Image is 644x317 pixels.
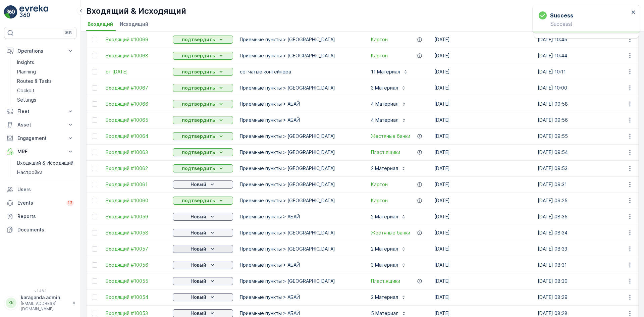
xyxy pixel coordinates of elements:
a: Входящий #10064 [106,133,166,140]
span: Входящий #10058 [106,229,166,236]
span: Входящий #10059 [106,213,166,220]
div: Toggle Row Selected [92,53,97,58]
div: Toggle Row Selected [92,182,97,187]
p: 3 Материал [371,262,398,268]
button: подтвердить [173,52,233,60]
p: подтвердить [182,68,215,75]
p: Routes & Tasks [17,78,52,85]
td: Приемные пункты > [GEOGRAPHIC_DATA] [236,176,364,193]
p: 5 Материал [371,310,398,317]
td: [DATE] [431,48,534,64]
p: подтвердить [182,133,215,140]
p: Новый [191,278,206,284]
button: Новый [173,245,233,253]
a: Входящий #10054 [106,294,166,301]
a: Настройки [14,168,76,177]
td: Приемные пункты > [GEOGRAPHIC_DATA] [236,32,364,48]
span: Входящий #10055 [106,278,166,284]
a: Routes & Tasks [14,76,76,86]
span: от [DATE] [106,68,166,75]
span: Картон [371,36,388,43]
p: MRF [17,148,63,155]
td: Приемные пункты > АБАЙ [236,209,364,225]
span: Входящий #10057 [106,246,166,252]
a: Входящий #10069 [106,36,166,43]
td: Приемные пункты > [GEOGRAPHIC_DATA] [236,80,364,96]
div: Toggle Row Selected [92,230,97,235]
a: Входящий #10056 [106,262,166,268]
td: Приемные пункты > [GEOGRAPHIC_DATA] [236,48,364,64]
p: Входящий & Исходящий [17,160,73,166]
td: [DATE] [431,176,534,193]
td: [DATE] 08:30 [534,273,638,289]
a: Insights [14,58,76,67]
button: MRF [4,145,76,158]
button: 4 Материал [367,115,411,125]
p: [EMAIL_ADDRESS][DOMAIN_NAME] [21,301,69,312]
a: от 19.08.2025 [106,68,166,75]
button: подтвердить [173,100,233,108]
p: 2 Материал [371,213,398,220]
td: Приемные пункты > [GEOGRAPHIC_DATA] [236,144,364,160]
a: Входящий #10068 [106,52,166,59]
p: Новый [191,262,206,268]
td: [DATE] [431,80,534,96]
td: [DATE] [431,241,534,257]
p: 3 Материал [371,85,398,91]
td: Приемные пункты > АБАЙ [236,257,364,273]
td: [DATE] [431,273,534,289]
p: Users [17,186,74,193]
td: [DATE] 09:31 [534,176,638,193]
td: [DATE] 09:58 [534,96,638,112]
a: Входящий & Исходящий [14,158,76,168]
td: [DATE] 10:45 [534,32,638,48]
td: [DATE] [431,32,534,48]
a: Входящий #10061 [106,181,166,188]
p: Новый [191,181,206,188]
td: [DATE] 10:00 [534,80,638,96]
p: подтвердить [182,117,215,123]
div: Toggle Row Selected [92,295,97,300]
a: Входящий #10066 [106,101,166,107]
td: [DATE] 08:33 [534,241,638,257]
button: KKkaraganda.admin[EMAIL_ADDRESS][DOMAIN_NAME] [4,294,76,312]
span: Картон [371,181,388,188]
div: Toggle Row Selected [92,311,97,316]
span: Жестяные банки [371,229,410,236]
p: Settings [17,97,36,103]
p: Insights [17,59,34,66]
span: Пласт.ящики [371,149,400,156]
td: [DATE] [431,225,534,241]
a: Входящий #10060 [106,197,166,204]
button: подтвердить [173,132,233,140]
span: Входящий #10062 [106,165,166,172]
p: Новый [191,310,206,317]
td: [DATE] 08:31 [534,257,638,273]
p: 11 Материал [371,68,400,75]
button: Новый [173,277,233,285]
td: Приемные пункты > [GEOGRAPHIC_DATA] [236,128,364,144]
span: Пласт.ящики [371,278,400,284]
span: v 1.48.1 [4,289,76,293]
button: 2 Материал [367,292,410,303]
button: Engagement [4,131,76,145]
p: karaganda.admin [21,294,69,301]
span: Картон [371,52,388,59]
td: [DATE] 09:53 [534,160,638,176]
p: Success! [539,21,629,27]
a: Events13 [4,196,76,210]
button: 3 Материал [367,83,410,93]
p: Planning [17,68,36,75]
a: Входящий #10063 [106,149,166,156]
button: Новый [173,261,233,269]
a: Жестяные банки [371,133,410,140]
p: подтвердить [182,52,215,59]
p: ⌘B [65,30,72,36]
td: [DATE] [431,128,534,144]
